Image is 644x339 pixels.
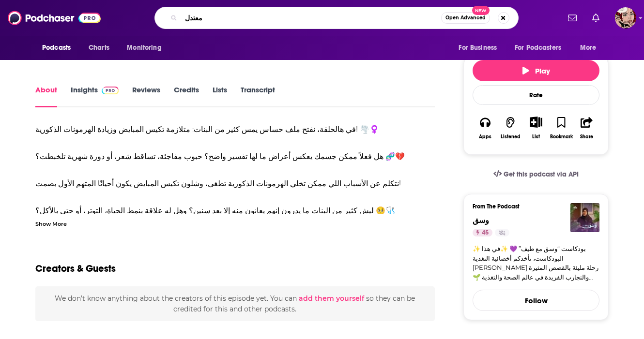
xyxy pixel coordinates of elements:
[498,110,523,146] button: Listened
[35,39,83,57] button: open menu
[127,41,161,55] span: Monitoring
[482,228,489,238] span: 45
[82,39,115,57] a: Charts
[570,203,599,232] img: وسق
[515,41,561,55] span: For Podcasters
[615,7,636,29] img: User Profile
[615,7,636,29] button: Show profile menu
[55,294,415,313] span: We don't know anything about the creators of this episode yet . You can so they can be credited f...
[102,87,119,94] img: Podchaser Pro
[501,134,521,140] div: Listened
[473,290,599,311] button: Follow
[523,110,549,146] div: Show More ButtonList
[573,39,609,57] button: open menu
[213,85,227,107] a: Lists
[479,134,491,140] div: Apps
[508,39,575,57] button: open menu
[35,85,57,107] a: About
[181,10,441,26] input: Search podcasts, credits, & more...
[473,203,592,210] h3: From The Podcast
[588,10,603,26] a: Show notifications dropdown
[459,41,497,55] span: For Business
[472,6,490,15] span: New
[550,134,573,140] div: Bookmark
[241,85,275,107] a: Transcript
[504,170,579,178] span: Get this podcast via API
[580,41,597,55] span: More
[132,85,160,107] a: Reviews
[42,41,71,55] span: Podcasts
[89,41,109,55] span: Charts
[532,133,540,140] div: List
[526,117,546,127] button: Show More Button
[564,10,581,26] a: Show notifications dropdown
[473,244,599,282] a: ✨ بودكاست “وسق مع طيف” 💜 ✨في هذا البودكاست، تأخذكم أخصائية التغذية [PERSON_NAME] رحلة مليئة بالقص...
[35,263,116,275] h2: Creators & Guests
[574,110,599,146] button: Share
[522,66,550,75] span: Play
[473,110,498,146] button: Apps
[615,7,636,29] span: Logged in as NBM-Suzi
[473,229,492,236] a: 45
[154,7,519,29] div: Search podcasts, credits, & more...
[549,110,574,146] button: Bookmark
[486,162,586,186] a: Get this podcast via API
[445,15,486,20] span: Open Advanced
[473,216,489,225] a: وسق
[473,85,599,105] div: Rate
[8,9,101,27] img: Podchaser - Follow, Share and Rate Podcasts
[120,39,174,57] button: open menu
[174,85,199,107] a: Credits
[441,12,490,24] button: Open AdvancedNew
[71,85,119,107] a: InsightsPodchaser Pro
[299,295,364,302] button: add them yourself
[473,60,599,81] button: Play
[452,39,509,57] button: open menu
[580,134,593,140] div: Share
